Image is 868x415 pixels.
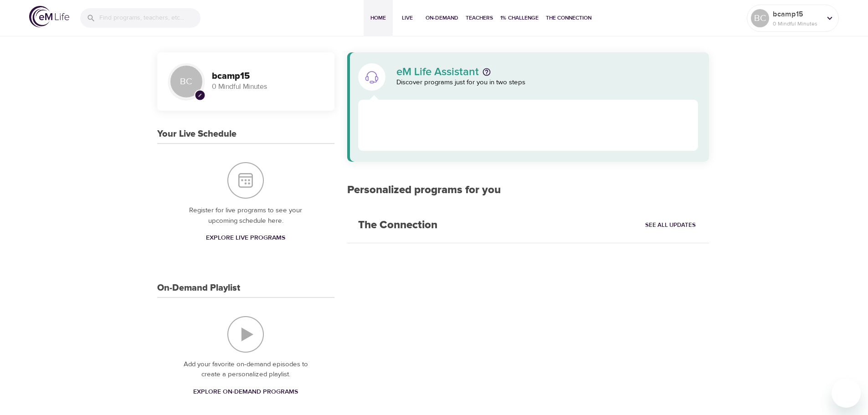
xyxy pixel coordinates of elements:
iframe: Button to launch messaging window [832,379,861,408]
span: Home [367,13,389,23]
p: Register for live programs to see your upcoming schedule here. [175,205,316,226]
span: Teachers [466,13,493,23]
p: 0 Mindful Minutes [212,82,324,92]
p: Add your favorite on-demand episodes to create a personalized playlist. [175,359,316,380]
img: logo [29,6,69,27]
span: Explore Live Programs [206,232,285,244]
img: eM Life Assistant [365,70,379,84]
p: bcamp15 [773,9,821,20]
a: Explore Live Programs [202,230,289,246]
a: Explore On-Demand Programs [190,384,302,400]
h2: The Connection [347,208,448,243]
span: On-Demand [426,13,458,23]
div: BC [168,63,205,100]
h3: bcamp15 [212,71,324,82]
input: Find programs, teachers, etc... [99,8,200,28]
div: BC [751,9,769,27]
span: 1% Challenge [500,13,539,23]
h3: On-Demand Playlist [157,283,240,293]
span: The Connection [546,13,591,23]
span: Live [396,13,418,23]
p: 0 Mindful Minutes [773,20,821,28]
h3: Your Live Schedule [157,129,236,139]
a: See All Updates [643,218,698,232]
img: On-Demand Playlist [227,316,264,353]
p: Discover programs just for you in two steps [396,77,699,88]
h2: Personalized programs for you [347,184,709,197]
span: See All Updates [645,220,696,231]
span: Explore On-Demand Programs [193,386,298,398]
p: eM Life Assistant [396,67,479,77]
img: Your Live Schedule [227,162,264,199]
